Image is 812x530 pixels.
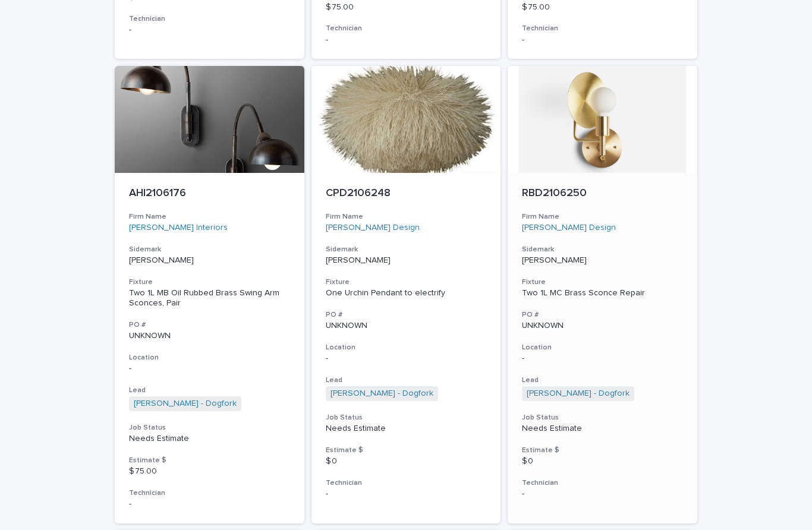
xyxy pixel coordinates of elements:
[326,288,487,298] div: One Urchin Pendant to electrify
[129,187,290,200] p: AHI2106176
[326,245,487,254] h3: Sidemark
[522,223,616,233] a: [PERSON_NAME] Design
[326,35,487,45] p: -
[326,277,487,287] h3: Fixture
[129,466,290,477] p: $ 75.00
[522,343,683,352] h3: Location
[527,389,630,399] a: [PERSON_NAME] - Dogfork
[326,478,487,488] h3: Technician
[522,446,683,455] h3: Estimate $
[522,277,683,287] h3: Fixture
[326,212,487,222] h3: Firm Name
[129,255,290,266] p: [PERSON_NAME]
[129,386,290,395] h3: Lead
[522,288,683,298] div: Two 1L MC Brass Sconce Repair
[326,376,487,385] h3: Lead
[522,255,683,266] p: [PERSON_NAME]
[522,245,683,254] h3: Sidemark
[326,456,487,466] p: $ 0
[129,245,290,254] h3: Sidemark
[522,354,683,364] p: -
[326,424,487,434] p: Needs Estimate
[129,456,290,465] h3: Estimate $
[326,187,487,200] p: CPD2106248
[129,353,290,362] h3: Location
[129,434,290,444] p: Needs Estimate
[129,223,228,233] a: [PERSON_NAME] Interiors
[129,331,290,341] p: UNKNOWN
[326,446,487,455] h3: Estimate $
[129,423,290,433] h3: Job Status
[115,66,304,523] a: AHI2106176Firm Name[PERSON_NAME] Interiors Sidemark[PERSON_NAME]FixtureTwo 1L MB Oil Rubbed Brass...
[326,24,487,33] h3: Technician
[326,223,420,233] a: [PERSON_NAME] Design
[129,488,290,498] h3: Technician
[508,66,697,523] a: RBD2106250Firm Name[PERSON_NAME] Design Sidemark[PERSON_NAME]FixtureTwo 1L MC Brass Sconce Repair...
[522,413,683,422] h3: Job Status
[326,343,487,352] h3: Location
[311,66,501,523] a: CPD2106248Firm Name[PERSON_NAME] Design Sidemark[PERSON_NAME]FixtureOne Urchin Pendant to electri...
[129,320,290,330] h3: PO #
[522,489,683,499] p: -
[522,2,683,12] p: $ 75.00
[326,354,487,364] p: -
[326,413,487,422] h3: Job Status
[522,478,683,488] h3: Technician
[129,212,290,222] h3: Firm Name
[522,212,683,222] h3: Firm Name
[331,389,433,399] a: [PERSON_NAME] - Dogfork
[129,364,290,374] p: -
[522,24,683,33] h3: Technician
[129,14,290,24] h3: Technician
[522,376,683,385] h3: Lead
[522,310,683,320] h3: PO #
[522,187,683,200] p: RBD2106250
[326,310,487,320] h3: PO #
[129,288,290,308] div: Two 1L MB Oil Rubbed Brass Swing Arm Sconces, Pair
[522,321,683,331] p: UNKNOWN
[522,35,683,45] p: -
[326,489,487,499] p: -
[326,2,487,12] p: $ 75.00
[129,499,290,509] p: -
[522,456,683,466] p: $ 0
[134,399,237,409] a: [PERSON_NAME] - Dogfork
[326,321,487,331] p: UNKNOWN
[129,277,290,287] h3: Fixture
[522,424,683,434] p: Needs Estimate
[326,255,487,266] p: [PERSON_NAME]
[129,25,290,35] p: -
